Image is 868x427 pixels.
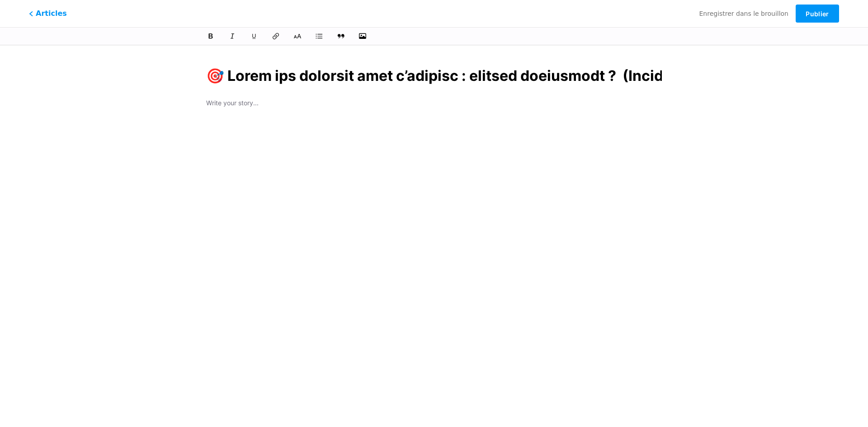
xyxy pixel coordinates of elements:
span: Articles [29,8,67,19]
font: Articles [36,9,67,18]
input: Titre [206,65,662,87]
font: Publier [806,10,829,18]
button: Enregistrer dans le brouillon [699,5,788,23]
font: Enregistrer dans le brouillon [699,10,788,17]
button: Publier [796,5,839,23]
